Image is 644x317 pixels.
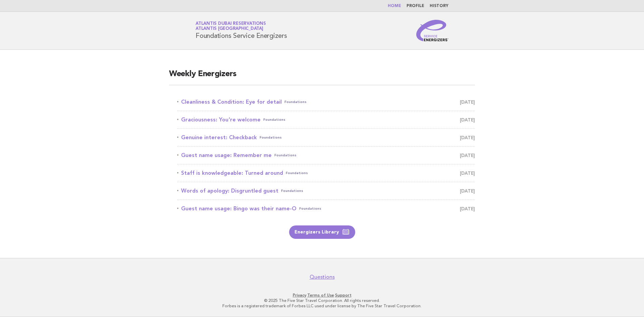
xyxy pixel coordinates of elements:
[293,293,306,298] a: Privacy
[460,168,475,178] span: [DATE]
[177,133,475,142] a: Genuine interest: CheckbackFoundations [DATE]
[388,4,401,8] a: Home
[177,151,475,160] a: Guest name usage: Remember meFoundations [DATE]
[310,274,335,280] a: Questions
[260,133,282,142] span: Foundations
[299,204,321,213] span: Foundations
[177,115,475,124] a: Graciousness: You're welcomeFoundations [DATE]
[460,115,475,124] span: [DATE]
[307,293,334,298] a: Terms of Use
[177,186,475,196] a: Words of apology: Disgruntled guestFoundations [DATE]
[460,97,475,107] span: [DATE]
[430,4,448,8] a: History
[416,20,448,41] img: Service Energizers
[196,21,266,31] a: Atlantis Dubai ReservationsAtlantis [GEOGRAPHIC_DATA]
[460,151,475,160] span: [DATE]
[117,293,527,298] p: · ·
[284,97,307,107] span: Foundations
[117,298,527,303] p: © 2025 The Five Star Travel Corporation. All rights reserved.
[196,27,263,31] span: Atlantis [GEOGRAPHIC_DATA]
[460,204,475,213] span: [DATE]
[407,4,424,8] a: Profile
[177,204,475,213] a: Guest name usage: Bingo was their name-OFoundations [DATE]
[460,133,475,142] span: [DATE]
[335,293,352,298] a: Support
[263,115,285,124] span: Foundations
[177,168,475,178] a: Staff is knowledgeable: Turned aroundFoundations [DATE]
[117,303,527,309] p: Forbes is a registered trademark of Forbes LLC used under license by The Five Star Travel Corpora...
[460,186,475,196] span: [DATE]
[281,186,303,196] span: Foundations
[286,168,308,178] span: Foundations
[289,225,355,239] a: Energizers Library
[177,97,475,107] a: Cleanliness & Condition: Eye for detailFoundations [DATE]
[274,151,297,160] span: Foundations
[169,69,475,85] h2: Weekly Energizers
[196,22,287,39] h1: Foundations Service Energizers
